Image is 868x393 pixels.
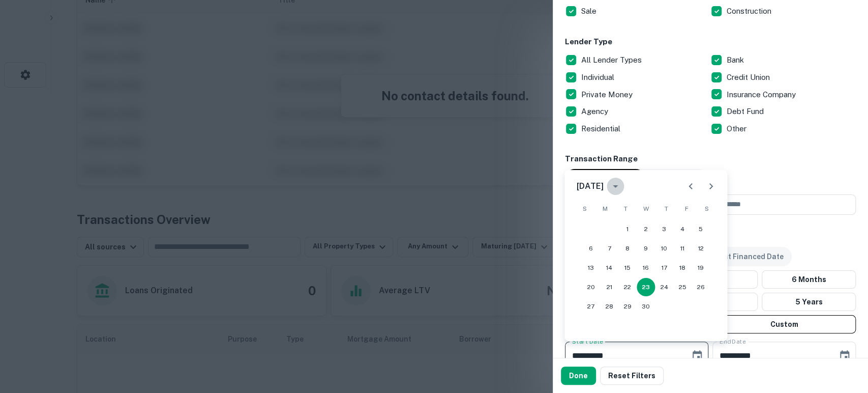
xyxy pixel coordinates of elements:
button: 7 [600,239,618,258]
p: Bank [727,54,746,66]
p: Debt Fund [727,105,766,118]
div: [DATE] [577,180,604,192]
button: 22 [618,278,637,296]
button: 15 [618,259,637,277]
button: 27 [582,297,600,316]
button: Choose date, selected date is Apr 23, 2025 [687,346,707,366]
button: 24 [655,278,673,296]
span: Tuesday [616,199,635,219]
h6: Transaction Range [565,153,856,165]
button: 13 [582,259,600,277]
span: Wednesday [637,199,655,219]
iframe: Chat Widget [817,312,868,360]
button: 23 [637,278,655,296]
button: Previous month [680,176,701,196]
span: Thursday [657,199,675,219]
button: 21 [600,278,618,296]
button: Reset Filters [600,367,664,385]
button: 1 [618,220,637,238]
button: 26 [692,278,710,296]
label: End Date [720,337,745,346]
button: 17 [655,259,673,277]
button: 19 [692,259,710,277]
p: Other [727,123,749,135]
p: Agency [581,105,610,118]
button: Next month [701,176,721,196]
button: 5 Years [762,293,856,311]
button: 28 [600,297,618,316]
button: 16 [637,259,655,277]
button: 6 Months [762,270,856,289]
button: 10 [655,239,673,258]
button: 20 [582,278,600,296]
span: Sunday [576,199,594,219]
p: Last Financed Date [715,251,784,262]
button: Custom [712,315,856,333]
span: Monday [596,199,614,219]
button: calendar view is open, switch to year view [607,178,624,195]
p: Individual [581,71,616,83]
span: Friday [677,199,696,219]
p: Construction [727,5,773,17]
p: All Lender Types [581,54,644,66]
p: Residential [581,123,622,135]
button: 8 [618,239,637,258]
button: 14 [600,259,618,277]
p: Sale [581,5,598,17]
button: 12 [692,239,710,258]
button: Done [561,367,596,385]
button: 18 [673,259,692,277]
button: 25 [673,278,692,296]
h6: Lender Type [565,36,856,48]
label: Start Date [572,337,603,346]
button: 4 [673,220,692,238]
p: Credit Union [727,71,772,83]
button: 5 [692,220,710,238]
button: 30 [637,297,655,316]
button: 2 [637,220,655,238]
button: 9 [637,239,655,258]
button: 3 [655,220,673,238]
button: 6 [582,239,600,258]
button: 29 [618,297,637,316]
button: 11 [673,239,692,258]
p: Private Money [581,89,635,101]
p: Insurance Company [727,89,798,101]
span: Saturday [698,199,716,219]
